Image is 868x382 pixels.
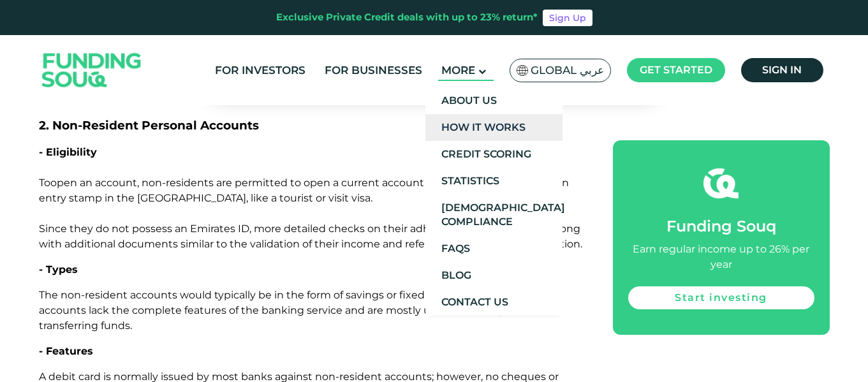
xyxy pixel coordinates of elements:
[517,65,528,76] img: SA Flag
[29,38,154,103] img: Logo
[321,60,425,81] a: For Businesses
[425,141,563,168] a: Credit Scoring
[39,118,259,133] span: 2. Non-Resident Personal Accounts
[425,87,563,114] a: About Us
[425,168,563,195] a: Statistics
[39,345,93,357] span: - Features
[425,114,563,141] a: How It Works
[39,146,97,158] span: - Eligibility
[276,10,538,25] div: Exclusive Private Credit deals with up to 23% return*
[628,286,814,309] a: Start investing
[543,10,592,26] a: Sign Up
[425,289,563,316] a: Contact Us
[666,217,776,235] span: Funding Souq
[425,235,563,262] a: FAQs
[703,166,739,201] img: fsicon
[741,58,823,82] a: Sign in
[39,263,78,275] span: - Types
[531,63,604,78] span: Global عربي
[212,60,309,81] a: For Investors
[628,242,814,272] div: Earn regular income up to 26% per year
[425,195,563,235] a: [DEMOGRAPHIC_DATA] Compliance
[39,177,50,189] span: To
[762,64,802,76] span: Sign in
[425,262,563,289] a: Blog
[39,177,582,250] span: open an account, non-residents are permitted to open a current account with a valid passport and ...
[441,64,475,77] span: More
[39,289,547,332] span: The non-resident accounts would typically be in the form of savings or fixed deposit accounts. Su...
[640,64,712,76] span: Get started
